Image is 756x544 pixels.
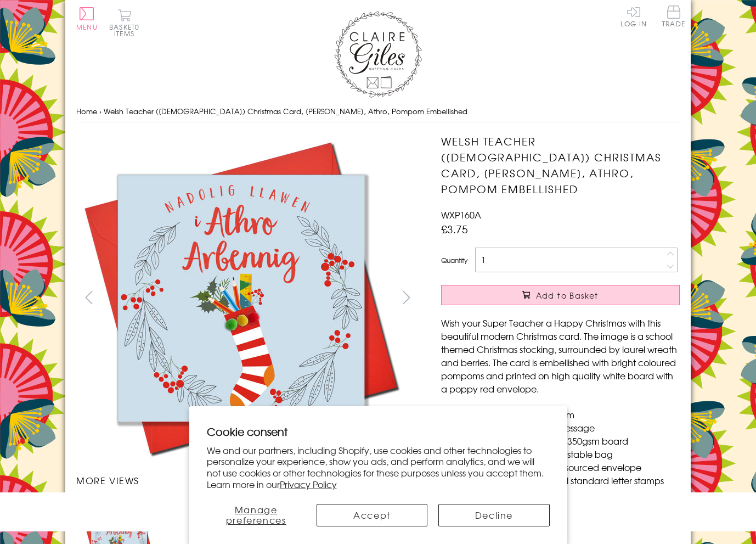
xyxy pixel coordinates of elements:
[76,133,405,463] img: Welsh Teacher (Male) Christmas Card, Nadolig Llawen, Athro, Pompom Embellished
[441,221,468,237] span: £3.75
[441,316,680,395] p: Wish your Super Teacher a Happy Christmas with this beautiful modern Christmas card. The image is...
[441,133,680,197] h1: Welsh Teacher ([DEMOGRAPHIC_DATA]) Christmas Card, [PERSON_NAME], Athro, Pompom Embellished
[76,7,98,30] button: Menu
[438,504,549,526] button: Decline
[114,22,139,38] span: 0 items
[620,5,647,27] a: Log In
[394,285,419,310] button: next
[207,424,550,439] h2: Cookie consent
[334,11,422,98] img: Claire Giles Greetings Cards
[226,503,286,526] span: Manage preferences
[76,22,98,32] span: Menu
[441,285,680,305] button: Add to Basket
[207,504,306,526] button: Manage preferences
[536,290,599,301] span: Add to Basket
[104,106,467,116] span: Welsh Teacher ([DEMOGRAPHIC_DATA]) Christmas Card, [PERSON_NAME], Athro, Pompom Embellished
[441,255,467,265] label: Quantity
[76,474,419,487] h3: More views
[317,504,427,526] button: Accept
[280,478,337,491] a: Privacy Policy
[419,133,748,397] img: Welsh Teacher (Male) Christmas Card, Nadolig Llawen, Athro, Pompom Embellished
[662,5,685,29] a: Trade
[207,445,550,490] p: We and our partners, including Shopify, use cookies and other technologies to personalize your ex...
[76,100,680,123] nav: breadcrumbs
[441,208,481,221] span: WXP160A
[99,106,101,116] span: ›
[109,9,139,37] button: Basket0 items
[76,106,97,116] a: Home
[662,5,685,27] span: Trade
[76,285,101,310] button: prev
